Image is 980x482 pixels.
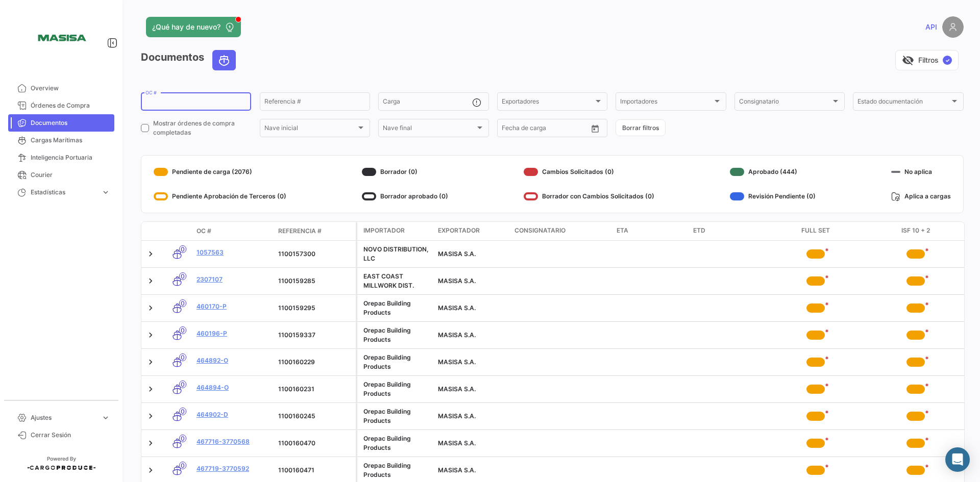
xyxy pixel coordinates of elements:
a: Órdenes de Compra [8,97,114,114]
span: 0 [179,462,186,469]
div: Orepac Building Products [363,326,430,344]
a: Expand/Collapse Row [145,303,156,313]
div: Aprobado (444) [730,164,816,180]
span: Cerrar Sesión [31,430,110,440]
input: Desde [502,126,520,133]
div: Orepac Building Products [363,407,430,425]
div: Orepac Building Products [363,461,430,479]
span: Overview [31,84,110,93]
span: ✓ [943,56,952,65]
img: 15387c4c-e724-47f0-87bd-6411474a3e21.png [36,12,87,63]
div: 1100159337 [278,331,352,340]
a: 464894-O [197,383,270,392]
datatable-header-cell: Consignatario [510,222,612,240]
div: MASISA S.A. [438,358,506,367]
div: EAST COAST MILLWORK DIST. [363,272,430,290]
span: OC # [197,226,211,236]
button: Open calendar [587,121,603,136]
span: 0 [179,299,186,307]
span: 0 [179,435,186,442]
a: Expand/Collapse Row [145,357,156,367]
button: Ocean [213,50,235,70]
a: 467716-3770568 [197,437,270,446]
datatable-header-cell: ETA [612,222,689,240]
a: Expand/Collapse Row [145,438,156,448]
span: Nave inicial [264,126,356,133]
a: 467719-3770592 [197,464,270,473]
span: Inteligencia Portuaria [31,153,110,162]
span: Referencia # [278,226,322,236]
span: Consignatario [739,99,831,107]
span: Exportador [438,226,480,235]
span: Consignatario [514,226,566,235]
span: visibility_off [902,54,914,66]
div: NOVO DISTRIBUTION, LLC [363,245,430,263]
div: 1100160470 [278,439,352,448]
button: Borrar filtros [616,119,666,136]
div: MASISA S.A. [438,412,506,421]
div: Borrador aprobado (0) [362,188,448,205]
span: 0 [179,408,186,415]
a: Documentos [8,114,114,132]
div: Aplica a cargas [891,188,951,205]
span: Importadores [620,99,712,107]
span: Estado documentación [857,99,949,107]
span: expand_more [101,188,110,197]
span: 0 [179,245,186,253]
datatable-header-cell: ETD [689,222,766,240]
span: 0 [179,380,186,388]
a: 464892-O [197,356,270,365]
span: Exportadores [502,99,594,107]
span: API [925,22,937,32]
div: 1100159285 [278,276,352,286]
span: Documentos [31,118,110,128]
div: No aplica [891,164,951,180]
span: ETD [693,226,705,235]
a: Expand/Collapse Row [145,384,156,394]
span: Courier [31,170,110,180]
div: Borrador con Cambios Solicitados (0) [524,188,654,205]
div: Orepac Building Products [363,434,430,452]
datatable-header-cell: Full Set [766,222,866,240]
div: 1100160245 [278,412,352,421]
a: Overview [8,80,114,97]
datatable-header-cell: ISF 10 + 2 [866,222,966,240]
a: Inteligencia Portuaria [8,149,114,166]
img: placeholder-user.png [942,16,964,38]
span: Ajustes [31,413,97,422]
div: 1100160471 [278,466,352,475]
a: 460196-P [197,329,270,338]
div: MASISA S.A. [438,303,506,313]
a: Expand/Collapse Row [145,249,156,259]
span: 0 [179,326,186,334]
button: ¿Qué hay de nuevo? [146,17,241,37]
span: ¿Qué hay de nuevo? [152,22,220,32]
div: MASISA S.A. [438,385,506,394]
button: visibility_offFiltros✓ [895,50,959,70]
div: Orepac Building Products [363,380,430,398]
div: 1100160229 [278,358,352,367]
div: 1100160231 [278,385,352,394]
span: Importador [363,226,405,235]
a: 464902-D [197,410,270,419]
div: MASISA S.A. [438,439,506,448]
span: ISF 10 + 2 [901,226,930,236]
div: Orepac Building Products [363,353,430,371]
a: 2307107 [197,275,270,284]
div: Pendiente de carga (2076) [154,164,286,180]
span: Órdenes de Compra [31,101,110,110]
datatable-header-cell: Exportador [434,222,510,240]
div: Pendiente Aprobación de Terceros (0) [154,188,286,205]
span: Nave final [383,126,475,133]
div: Orepac Building Products [363,299,430,317]
a: Expand/Collapse Row [145,411,156,421]
a: Courier [8,166,114,184]
datatable-header-cell: Importador [357,222,434,240]
div: MASISA S.A. [438,466,506,475]
h3: Documentos [141,50,239,70]
span: 0 [179,353,186,361]
div: MASISA S.A. [438,331,506,340]
input: Hasta [527,126,568,133]
div: MASISA S.A. [438,249,506,259]
span: 0 [179,272,186,280]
